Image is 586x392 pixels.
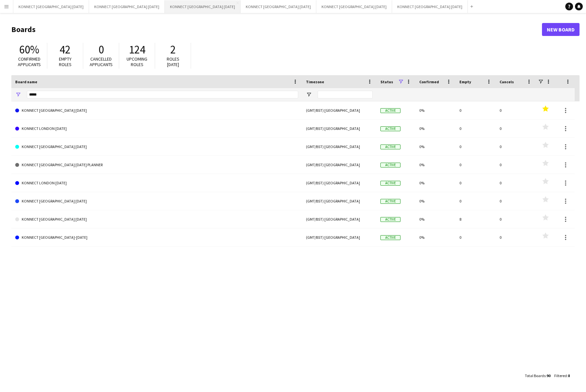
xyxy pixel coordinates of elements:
[415,101,456,119] div: 0%
[306,92,312,98] button: Open Filter Menu
[415,192,456,210] div: 0%
[15,174,298,192] a: KONNECT LONDON [DATE]
[302,120,377,137] div: (GMT/BST) [GEOGRAPHIC_DATA]
[302,156,377,174] div: (GMT/BST) [GEOGRAPHIC_DATA]
[302,192,377,210] div: (GMT/BST) [GEOGRAPHIC_DATA]
[302,101,377,119] div: (GMT/BST) [GEOGRAPHIC_DATA]
[459,79,471,84] span: Empty
[15,101,298,120] a: KONNECT [GEOGRAPHIC_DATA] [DATE]
[302,138,377,156] div: (GMT/BST) [GEOGRAPHIC_DATA]
[496,192,536,210] div: 0
[415,228,456,246] div: 0%
[15,79,37,84] span: Board name
[302,210,377,228] div: (GMT/BST) [GEOGRAPHIC_DATA]
[380,108,400,113] span: Active
[392,0,468,13] button: KONNECT [GEOGRAPHIC_DATA] [DATE]
[456,101,496,119] div: 0
[415,210,456,228] div: 0%
[165,0,241,13] button: KONNECT [GEOGRAPHIC_DATA] [DATE]
[496,138,536,156] div: 0
[456,228,496,246] div: 0
[456,156,496,174] div: 0
[15,92,21,98] button: Open Filter Menu
[127,56,147,67] span: Upcoming roles
[419,79,439,84] span: Confirmed
[302,228,377,246] div: (GMT/BST) [GEOGRAPHIC_DATA]
[380,79,393,84] span: Status
[380,235,400,240] span: Active
[568,373,570,378] span: 8
[415,120,456,137] div: 0%
[380,181,400,186] span: Active
[496,101,536,119] div: 0
[456,192,496,210] div: 0
[59,56,72,67] span: Empty roles
[167,56,179,67] span: Roles [DATE]
[380,144,400,149] span: Active
[129,42,145,57] span: 124
[18,56,41,67] span: Confirmed applicants
[15,156,298,174] a: KONNECT [GEOGRAPHIC_DATA] [DATE] PLANNER
[380,199,400,204] span: Active
[456,210,496,228] div: 8
[11,25,542,34] h1: Boards
[500,79,514,84] span: Cancels
[456,138,496,156] div: 0
[306,79,324,84] span: Timezone
[15,192,298,210] a: KONNECT [GEOGRAPHIC_DATA] [DATE]
[415,174,456,192] div: 0%
[60,42,71,57] span: 42
[547,373,550,378] span: 90
[456,120,496,137] div: 0
[15,138,298,156] a: KONNECT [GEOGRAPHIC_DATA] [DATE]
[318,91,373,98] input: Timezone Filter Input
[15,120,298,138] a: KONNECT LONDON [DATE]
[302,174,377,192] div: (GMT/BST) [GEOGRAPHIC_DATA]
[496,228,536,246] div: 0
[13,0,89,13] button: KONNECT [GEOGRAPHIC_DATA] [DATE]
[554,373,567,378] span: Filtered
[316,0,392,13] button: KONNECT [GEOGRAPHIC_DATA] [DATE]
[554,369,570,382] div: :
[380,163,400,167] span: Active
[15,210,298,228] a: KONNECT [GEOGRAPHIC_DATA] [DATE]
[241,0,316,13] button: KONNECT [GEOGRAPHIC_DATA] [DATE]
[542,23,580,36] a: New Board
[496,120,536,137] div: 0
[496,156,536,174] div: 0
[525,373,546,378] span: Total Boards
[380,126,400,131] span: Active
[27,91,298,98] input: Board name Filter Input
[90,56,113,67] span: Cancelled applicants
[415,156,456,174] div: 0%
[19,42,39,57] span: 60%
[415,138,456,156] div: 0%
[496,174,536,192] div: 0
[380,217,400,222] span: Active
[98,42,104,57] span: 0
[456,174,496,192] div: 0
[15,228,298,247] a: KONNECT [GEOGRAPHIC_DATA]-[DATE]
[525,369,550,382] div: :
[89,0,165,13] button: KONNECT [GEOGRAPHIC_DATA] [DATE]
[170,42,176,57] span: 2
[496,210,536,228] div: 0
